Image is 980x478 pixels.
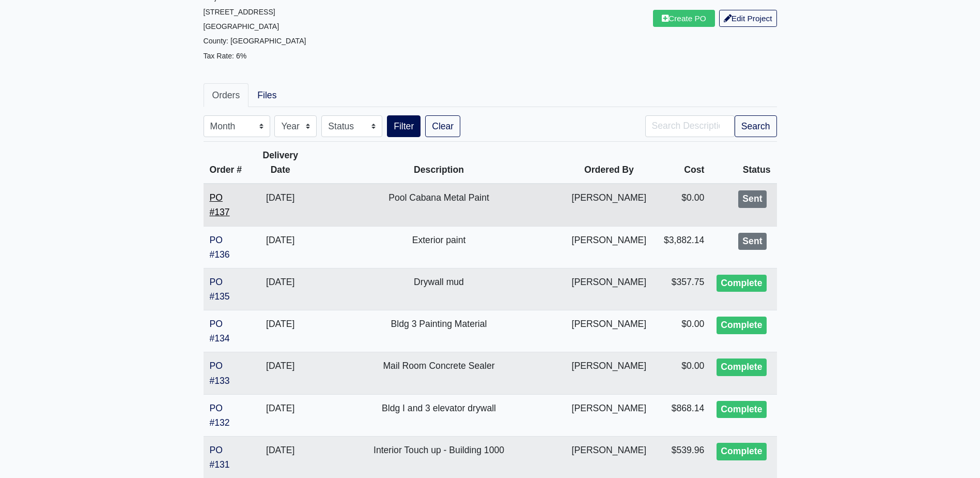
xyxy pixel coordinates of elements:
td: [PERSON_NAME] [566,352,653,394]
td: Mail Room Concrete Sealer [312,352,565,394]
th: Delivery Date [248,142,313,184]
td: $0.00 [652,184,710,226]
div: Sent [738,190,766,208]
th: Description [312,142,565,184]
div: Sent [738,233,766,250]
a: PO #136 [210,235,230,260]
td: [PERSON_NAME] [566,268,653,310]
td: [PERSON_NAME] [566,184,653,226]
th: Order # [204,142,248,184]
td: Drywall mud [312,268,565,310]
a: PO #134 [210,319,230,343]
a: Create PO [653,10,715,27]
button: Search [735,115,777,137]
td: Bldg 3 Painting Material [312,310,565,352]
td: [PERSON_NAME] [566,226,653,268]
td: [PERSON_NAME] [566,310,653,352]
a: PO #137 [210,192,230,217]
td: Bldg I and 3 elevator drywall [312,394,565,436]
a: PO #135 [210,277,230,302]
div: Complete [717,317,766,334]
td: [DATE] [248,310,313,352]
small: [STREET_ADDRESS] [204,8,275,16]
td: [PERSON_NAME] [566,394,653,436]
td: [DATE] [248,268,313,310]
td: [DATE] [248,352,313,394]
input: Search [645,115,735,137]
td: [DATE] [248,226,313,268]
td: $3,882.14 [652,226,710,268]
a: Orders [204,83,249,107]
div: Complete [717,358,766,376]
th: Status [710,142,776,184]
td: $0.00 [652,310,710,352]
a: PO #132 [210,403,230,428]
a: Clear [425,115,460,137]
a: PO #133 [210,361,230,385]
th: Ordered By [566,142,653,184]
td: $0.00 [652,352,710,394]
small: [GEOGRAPHIC_DATA] [204,22,279,31]
td: Exterior paint [312,226,565,268]
td: [DATE] [248,184,313,226]
button: Filter [387,115,421,137]
td: $868.14 [652,394,710,436]
td: $357.75 [652,268,710,310]
small: County: [GEOGRAPHIC_DATA] [204,37,306,45]
a: Edit Project [719,10,777,27]
th: Cost [652,142,710,184]
div: Complete [717,443,766,460]
div: Complete [717,275,766,292]
td: Pool Cabana Metal Paint [312,184,565,226]
a: Files [248,83,285,107]
a: PO #131 [210,445,230,470]
td: [DATE] [248,394,313,436]
small: Tax Rate: 6% [204,52,247,60]
div: Complete [717,401,766,419]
